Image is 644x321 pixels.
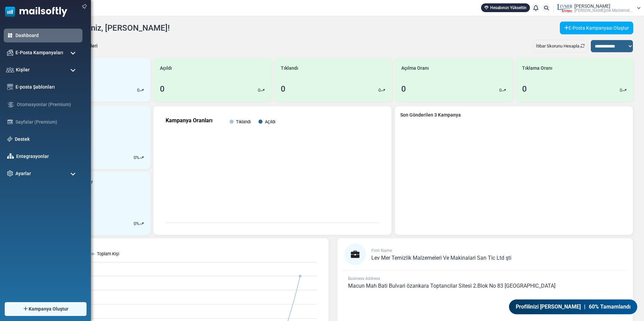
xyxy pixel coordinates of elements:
p: 0 [137,87,139,94]
span: Kampanya Oluştur [29,306,68,313]
text: Açıldı [265,119,275,124]
img: campaigns-icon.png [7,50,13,56]
span: Profilinizi [PERSON_NAME] [516,303,581,311]
a: User Logo [PERSON_NAME] [PERSON_NAME]zli̇k Malzemel... [556,3,641,13]
a: Destek [15,136,79,143]
span: Ayarlar [15,170,31,177]
a: Lev Mer Temi̇zli̇k Malzemeleri̇ Ve Maki̇nalari San Ti̇c Ltd şti̇ [371,255,511,261]
a: E-Posta Kampanyası Oluştur [560,22,633,34]
a: Son Gönderilen 3 Kampanya [400,111,628,119]
img: email-templates-icon.svg [7,84,13,90]
a: Refresh Stats [579,43,585,49]
span: Açılma Oranı [401,65,429,72]
p: 0 [620,87,622,94]
div: % [134,154,144,161]
span: Kişiler [16,66,30,73]
span: Firm Name [371,248,392,253]
div: 0 [401,83,406,95]
span: Macun Mah Bati Bulvari özankara Toptancilar Si̇tesi̇ 2.Blok No 83 [GEOGRAPHIC_DATA] [348,283,555,289]
a: Entegrasyonlar [16,153,79,160]
p: 0 [134,220,136,227]
text: Kampanya Oranları [166,117,212,124]
img: User Logo [556,3,573,13]
text: Toplam Kişi [97,251,119,256]
span: [PERSON_NAME]zli̇k Malzemel... [574,8,633,12]
a: Hesabınızı Yükseltin [481,3,530,12]
a: Dashboard [15,32,79,39]
div: % [134,220,144,227]
svg: Kampanya Oranları [159,111,386,229]
span: [PERSON_NAME] [574,4,610,8]
div: 0 [281,83,285,95]
p: 0 [499,87,502,94]
h4: Tekrar hoş geldiniz, [PERSON_NAME]! [33,23,170,33]
p: 0 [134,154,136,161]
span: Tıklandı [281,65,298,72]
img: contacts-icon.svg [6,67,14,72]
img: landing_pages.svg [7,119,13,125]
img: workflow.svg [7,101,14,108]
a: E-posta Şablonları [15,84,79,91]
a: Profilinizi [PERSON_NAME] | 60% Tamamlandı [509,299,637,314]
a: Yeni Kişiler 12 0% [33,106,150,169]
div: 0 [160,83,165,95]
span: Tıklama Oranı [522,65,552,72]
div: İtibar Skorunu Hesapla [533,40,588,53]
p: 0 [258,87,260,94]
span: | [584,303,585,311]
span: Business Address [348,276,380,281]
img: settings-icon.svg [7,170,13,176]
span: 60% Tamamlandı [589,303,631,311]
img: dashboard-icon-active.svg [7,32,13,38]
img: support-icon.svg [7,136,12,142]
p: 0 [378,87,381,94]
span: E-Posta Kampanyaları [15,49,63,56]
div: 0 [522,83,527,95]
span: Açıldı [160,65,172,72]
text: Tıklandı [236,119,251,124]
